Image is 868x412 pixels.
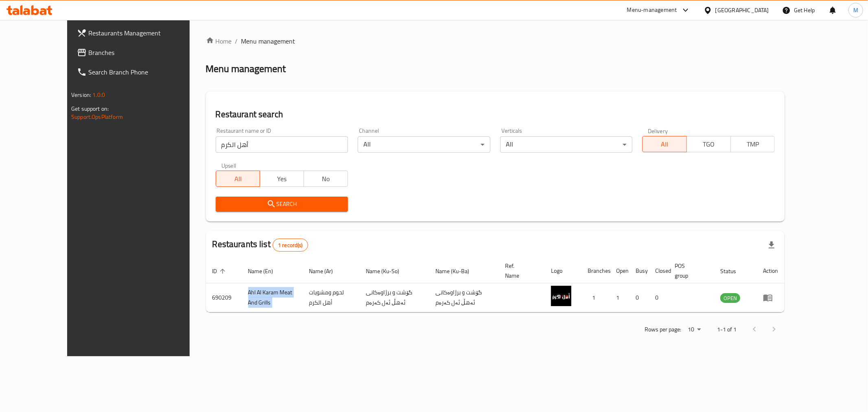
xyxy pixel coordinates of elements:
nav: breadcrumb [206,36,785,46]
span: TGO [690,138,728,150]
a: Support.OpsPlatform [71,112,123,122]
span: TMP [734,138,772,150]
div: [GEOGRAPHIC_DATA] [715,6,769,15]
span: 1.0.0 [92,90,105,100]
span: Search [222,199,342,209]
span: Ref. Name [505,261,535,281]
button: TGO [687,136,731,152]
td: Ahl Al Karam Meat And Grills [242,283,303,312]
td: 1 [581,283,610,312]
span: Name (En) [248,266,284,276]
th: Logo [544,259,581,283]
span: Menu management [241,36,295,46]
th: Branches [581,259,610,283]
th: Closed [649,259,668,283]
a: Home [206,36,232,46]
span: Branches [88,48,206,57]
img: Ahl Al Karam Meat And Grills [551,286,571,306]
th: Busy [629,259,649,283]
span: OPEN [720,294,740,303]
button: All [216,171,260,187]
div: Rows per page: [684,324,704,336]
span: All [219,173,257,185]
td: گۆشت و برژاوەکانی ئەهڵ ئەل کەرەم [359,283,429,312]
h2: Restaurants list [212,238,308,252]
td: 0 [629,283,649,312]
div: Menu [763,293,778,302]
button: Search [216,197,348,212]
div: OPEN [720,293,740,303]
button: All [642,136,687,152]
p: Rows per page: [645,324,681,335]
span: Get support on: [71,103,109,114]
span: Restaurants Management [88,28,206,38]
div: Menu-management [627,5,677,15]
div: All [358,136,490,153]
td: 1 [610,283,629,312]
li: / [235,36,238,46]
span: POS group [675,261,704,281]
div: All [500,136,633,153]
td: گۆشت و برژاوەکانی ئەهڵ ئەل کەرەم [429,283,498,312]
span: No [307,173,345,185]
button: Yes [260,171,304,187]
label: Delivery [648,128,668,134]
span: Name (Ar) [309,266,343,276]
div: Export file [762,235,781,255]
button: No [304,171,348,187]
span: Name (Ku-Ba) [435,266,480,276]
table: enhanced table [206,259,785,312]
th: Open [610,259,629,283]
span: 1 record(s) [273,241,308,249]
span: M [853,6,858,15]
label: Upsell [221,162,236,168]
td: 0 [649,283,668,312]
th: Action [756,259,785,283]
h2: Menu management [206,62,286,75]
span: Version: [71,90,91,100]
p: 1-1 of 1 [717,324,737,335]
span: ID [212,266,228,276]
h2: Restaurant search [216,108,775,121]
span: Search Branch Phone [88,67,206,77]
a: Search Branch Phone [70,62,212,82]
span: All [646,138,683,150]
span: Name (Ku-So) [366,266,410,276]
a: Branches [70,43,212,62]
span: Yes [263,173,301,185]
button: TMP [730,136,775,152]
td: 690209 [206,283,242,312]
a: Restaurants Management [70,23,212,43]
input: Search for restaurant name or ID.. [216,136,348,153]
td: لحوم ومشويات أهل الكرم [302,283,359,312]
span: Status [720,266,747,276]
